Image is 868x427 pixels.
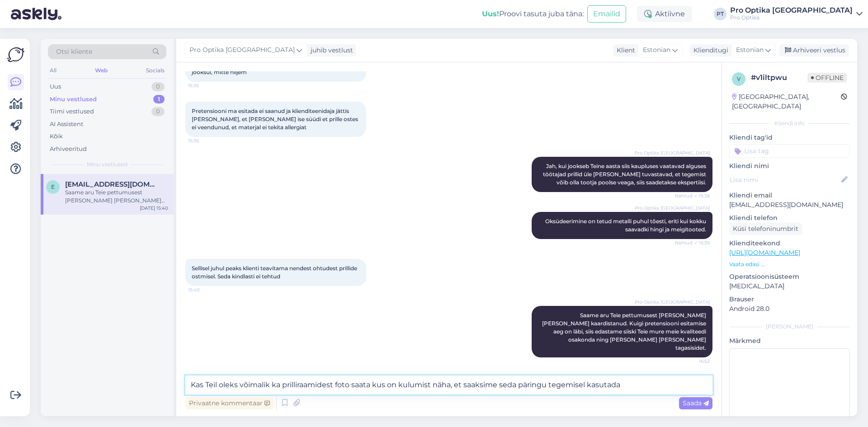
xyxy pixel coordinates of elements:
div: Küsi telefoninumbrit [729,223,802,235]
p: Brauser [729,295,850,304]
div: Klienditugi [690,46,728,55]
span: Jah, kui jookseb Teine aasta siis kaupluses vaatavad alguses töötajad prillid üle [PERSON_NAME] t... [543,163,708,186]
p: [EMAIL_ADDRESS][DOMAIN_NAME] [729,200,850,210]
span: Saada [683,399,709,407]
img: Askly Logo [7,46,24,63]
span: Oksüdeerimine on tetud metalli puhul tõesti, eriti kui kokku saavadki hingi ja meigitooted. [545,218,708,233]
span: Nähtud ✓ 15:38 [675,192,710,199]
p: Kliendi email [729,191,850,200]
p: Kliendi tag'id [729,133,850,142]
span: Pro Optika [GEOGRAPHIC_DATA] [635,150,710,156]
span: Pro Optika [GEOGRAPHIC_DATA] [189,45,295,55]
p: Operatsioonisüsteem [729,272,850,282]
span: 15:36 [188,137,222,144]
span: elikosillamaa@gmail.com [65,180,159,188]
p: Märkmed [729,336,850,346]
span: Minu vestlused [87,160,127,169]
div: juhib vestlust [307,46,353,55]
b: Uus! [482,9,499,18]
a: [URL][DOMAIN_NAME] [729,249,800,257]
span: Saame aru Teie pettumusest [PERSON_NAME] [PERSON_NAME] kaardistanud. Kuigi pretensiooni esitamise... [542,312,708,351]
button: Emailid [587,5,626,23]
span: Pretensiooni ma esitada ei saanud ja klienditeenidaja jättis [PERSON_NAME], et [PERSON_NAME] ise ... [192,108,359,131]
div: [PERSON_NAME] [729,323,850,331]
div: Aktiivne [637,6,692,22]
span: Sellisel juhul peaks klienti teavitama nendest ohtudest prillide ostmisel. Seda kindlasti ei tehtud [192,265,359,280]
span: Offline [807,73,847,83]
div: Socials [144,65,166,76]
div: [GEOGRAPHIC_DATA], [GEOGRAPHIC_DATA] [732,92,841,111]
span: Pro Optika [GEOGRAPHIC_DATA] [635,299,710,305]
p: Kliendi telefon [729,213,850,223]
div: PT [714,8,726,20]
div: Web [93,65,109,76]
div: # v1iltpwu [751,72,807,83]
a: Pro Optika [GEOGRAPHIC_DATA]Pro Optika [730,7,863,21]
div: Arhiveeritud [50,145,87,154]
span: Otsi kliente [56,47,92,56]
div: Klient [613,46,635,55]
div: All [48,65,58,76]
p: Kliendi nimi [729,161,850,171]
p: [MEDICAL_DATA] [729,282,850,291]
div: [DATE] 15:40 [140,205,168,211]
textarea: Kas Teil oleks võimalik ka prilliraamidest foto saata kus on kulumist näha, et saaksime seda päri... [185,375,712,394]
input: Lisa tag [729,144,850,158]
span: Nähtud ✓ 15:39 [675,239,710,246]
span: 15:40 [188,286,222,293]
span: Estonian [643,45,670,55]
input: Lisa nimi [730,175,840,185]
span: Estonian [736,45,764,55]
div: AI Assistent [50,120,83,129]
div: Privaatne kommentaar [185,397,274,409]
p: Vaata edasi ... [729,260,850,268]
div: 0 [151,107,165,116]
div: 0 [151,82,165,91]
p: Klienditeekond [729,239,850,248]
div: Saame aru Teie pettumusest [PERSON_NAME] [PERSON_NAME] kaardistanud. Kuigi pretensiooni esitamise... [65,188,168,205]
div: Minu vestlused [50,95,97,104]
div: Proovi tasuta juba täna: [482,9,584,19]
div: Kliendi info [729,119,850,127]
span: e [51,183,55,190]
div: Kõik [50,132,63,141]
span: 15:35 [188,82,222,89]
div: Tiimi vestlused [50,107,94,116]
p: Android 28.0 [729,304,850,314]
div: Pro Optika [GEOGRAPHIC_DATA] [730,7,853,14]
span: Pro Optika [GEOGRAPHIC_DATA] [635,205,710,211]
div: Pro Optika [730,14,853,21]
div: Uus [50,82,61,91]
div: 1 [153,95,165,104]
span: v [737,75,741,82]
span: 16:52 [676,358,710,365]
div: Arhiveeri vestlus [779,44,849,56]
